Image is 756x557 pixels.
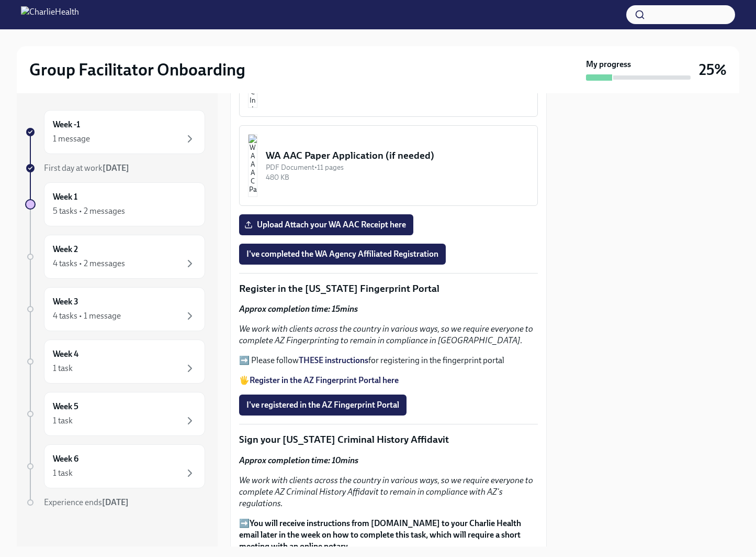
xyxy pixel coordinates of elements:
h6: Week 6 [53,453,78,465]
div: 1 task [53,363,73,374]
em: We work with clients across the country in various ways, so we require everyone to complete AZ Cr... [239,475,533,508]
a: Register in the AZ Fingerprint Portal here [250,375,399,385]
a: First day at work[DATE] [25,162,205,174]
h2: Group Facilitator Onboarding [29,59,245,80]
div: PDF Document • 11 pages [266,162,529,172]
div: 4 tasks • 2 messages [53,258,125,269]
p: 🖐️ [239,375,538,386]
a: THESE instructions [299,355,368,365]
h6: Week 1 [53,191,77,203]
h6: Week 2 [53,244,78,255]
a: Week 15 tasks • 2 messages [25,182,205,226]
label: Upload Attach your WA AAC Receipt here [239,214,413,235]
a: Week 51 task [25,392,205,436]
p: ➡️ Please follow for registering in the fingerprint portal [239,355,538,366]
a: Week 34 tasks • 1 message [25,287,205,331]
h6: Week -1 [53,119,80,130]
div: 480 KB [266,172,529,182]
a: Week 61 task [25,444,205,488]
p: ➡️ [239,518,538,552]
strong: [DATE] [103,163,129,173]
h3: 25% [699,60,727,79]
span: I've registered in the AZ Fingerprint Portal [246,400,399,410]
div: 1 task [53,467,73,479]
strong: Approx completion time: 15mins [239,304,358,314]
strong: My progress [586,59,631,70]
div: 4 tasks • 1 message [53,310,121,322]
div: 1 message [53,133,90,145]
img: WA AAC Paper Application (if needed) [248,134,257,197]
div: WA AAC Paper Application (if needed) [266,149,529,162]
div: 5 tasks • 2 messages [53,205,125,217]
button: WA AAC Paper Application (if needed)PDF Document•11 pages480 KB [239,125,538,206]
div: 1 task [53,415,73,427]
a: Week 41 task [25,340,205,384]
img: CharlieHealth [21,6,79,23]
span: First day at work [44,163,129,173]
button: I've registered in the AZ Fingerprint Portal [239,395,407,416]
h6: Week 3 [53,296,78,308]
strong: [DATE] [102,497,129,507]
h6: Week 4 [53,348,78,360]
h6: Week 5 [53,401,78,412]
strong: Approx completion time: 10mins [239,455,358,465]
a: Week 24 tasks • 2 messages [25,235,205,279]
button: I've completed the WA Agency Affiliated Registration [239,244,446,265]
em: We work with clients across the country in various ways, so we require everyone to complete AZ Fi... [239,324,533,345]
p: Sign your [US_STATE] Criminal History Affidavit [239,433,538,446]
p: Register in the [US_STATE] Fingerprint Portal [239,282,538,296]
span: Upload Attach your WA AAC Receipt here [246,220,406,230]
span: Experience ends [44,497,129,507]
span: I've completed the WA Agency Affiliated Registration [246,249,438,259]
strong: You will receive instructions from [DOMAIN_NAME] to your Charlie Health email later in the week o... [239,518,521,551]
a: Week -11 message [25,110,205,154]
